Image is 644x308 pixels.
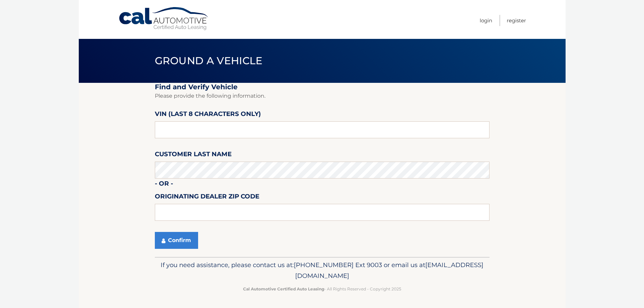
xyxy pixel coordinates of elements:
[155,179,173,191] label: - or -
[480,15,492,26] a: Login
[155,191,259,204] label: Originating Dealer Zip Code
[243,286,324,291] strong: Cal Automotive Certified Auto Leasing
[507,15,526,26] a: Register
[155,232,198,249] button: Confirm
[155,54,263,67] span: Ground a Vehicle
[118,7,210,31] a: Cal Automotive
[155,91,490,101] p: Please provide the following information.
[159,260,485,281] p: If you need assistance, please contact us at: or email us at
[159,285,485,292] p: - All Rights Reserved - Copyright 2025
[294,261,384,269] span: [PHONE_NUMBER] Ext 9003
[155,109,261,121] label: VIN (last 8 characters only)
[155,83,490,91] h2: Find and Verify Vehicle
[155,149,232,162] label: Customer Last Name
